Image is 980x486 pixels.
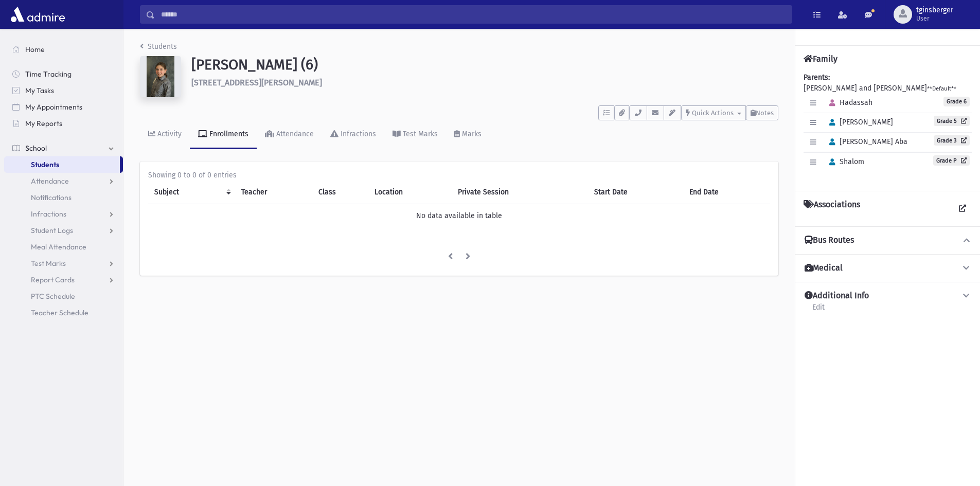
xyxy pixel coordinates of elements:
[4,156,120,173] a: Students
[953,200,972,218] a: View all Associations
[4,288,123,304] a: PTC Schedule
[338,130,376,138] div: Infractions
[31,226,73,235] span: Student Logs
[25,119,62,128] span: My Reports
[825,98,872,107] span: Hadassah
[140,42,177,51] a: Students
[148,181,235,204] th: Subject
[916,6,953,14] span: tginsberger
[148,204,770,228] td: No data available in table
[274,130,314,138] div: Attendance
[4,41,123,58] a: Home
[692,109,734,117] span: Quick Actions
[4,173,123,189] a: Attendance
[31,259,66,268] span: Test Marks
[31,308,88,317] span: Teacher Schedule
[825,157,864,166] span: Shalom
[25,45,45,54] span: Home
[4,66,123,82] a: Time Tracking
[812,301,825,320] a: Edit
[683,181,770,204] th: End Date
[190,120,257,149] a: Enrollments
[31,193,72,202] span: Notifications
[384,120,446,149] a: Test Marks
[25,143,47,153] span: School
[4,99,123,115] a: My Appointments
[235,181,313,204] th: Teacher
[191,56,778,74] h1: [PERSON_NAME] (6)
[746,105,778,120] button: Notes
[933,155,970,166] a: Grade P
[31,176,69,186] span: Attendance
[804,291,972,301] button: Additional Info
[4,255,123,272] a: Test Marks
[368,181,452,204] th: Location
[825,118,893,127] span: [PERSON_NAME]
[804,73,830,82] b: Parents:
[25,102,82,112] span: My Appointments
[943,97,970,106] span: Grade 6
[401,130,438,138] div: Test Marks
[155,130,182,138] div: Activity
[804,200,860,218] h4: Associations
[31,292,75,301] span: PTC Schedule
[934,135,970,146] a: Grade 3
[804,235,972,246] button: Bus Routes
[25,86,54,95] span: My Tasks
[312,181,368,204] th: Class
[805,235,854,246] h4: Bus Routes
[805,291,869,301] h4: Additional Info
[148,170,770,181] div: Showing 0 to 0 of 0 entries
[4,239,123,255] a: Meal Attendance
[191,78,778,87] h6: [STREET_ADDRESS][PERSON_NAME]
[140,120,190,149] a: Activity
[825,137,907,146] span: [PERSON_NAME] Aba
[804,54,838,64] h4: Family
[322,120,384,149] a: Infractions
[446,120,490,149] a: Marks
[31,275,75,284] span: Report Cards
[756,109,774,117] span: Notes
[4,272,123,288] a: Report Cards
[804,263,972,274] button: Medical
[4,222,123,239] a: Student Logs
[4,189,123,206] a: Notifications
[257,120,322,149] a: Attendance
[8,4,67,25] img: AdmirePro
[681,105,746,120] button: Quick Actions
[916,14,953,23] span: User
[4,206,123,222] a: Infractions
[4,304,123,321] a: Teacher Schedule
[452,181,588,204] th: Private Session
[140,41,177,56] nav: breadcrumb
[25,69,72,79] span: Time Tracking
[934,116,970,126] a: Grade 5
[4,140,123,156] a: School
[4,82,123,99] a: My Tasks
[31,160,59,169] span: Students
[31,209,66,219] span: Infractions
[31,242,86,251] span: Meal Attendance
[805,263,843,274] h4: Medical
[460,130,482,138] div: Marks
[207,130,248,138] div: Enrollments
[588,181,683,204] th: Start Date
[804,72,972,183] div: [PERSON_NAME] and [PERSON_NAME]
[4,115,123,132] a: My Reports
[155,5,792,24] input: Search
